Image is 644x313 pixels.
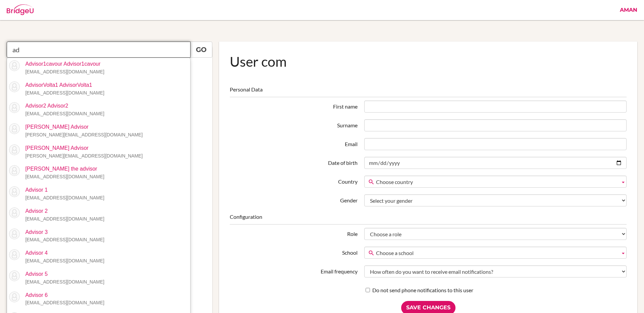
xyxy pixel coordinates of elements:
p: AdvisorVolta1 AdvisorVolta1 [20,81,104,97]
label: Gender [226,194,361,204]
label: Date of birth [226,157,361,167]
label: Role [226,228,361,238]
img: thumb_default-9baad8e6c595f6d87dbccf3bc005204999cb094ff98a76d4c88bb8097aa52fd3.png [9,229,20,239]
small: [EMAIL_ADDRESS][DOMAIN_NAME] [25,90,104,96]
span: Choose a school [376,247,618,259]
p: [PERSON_NAME] Advisor [20,123,143,139]
label: First name [226,101,361,111]
label: Surname [226,119,361,129]
small: [EMAIL_ADDRESS][DOMAIN_NAME] [25,300,104,305]
img: thumb_default-9baad8e6c595f6d87dbccf3bc005204999cb094ff98a76d4c88bb8097aa52fd3.png [9,144,20,155]
p: Advisor 1 [20,186,104,202]
label: Country [226,176,361,186]
img: thumb_default-9baad8e6c595f6d87dbccf3bc005204999cb094ff98a76d4c88bb8097aa52fd3.png [9,165,20,176]
p: [PERSON_NAME] Advisor [20,144,143,160]
p: Advisor1cavour Advisor1cavour [20,60,104,76]
p: Advisor 4 [20,249,104,265]
p: Advisor 3 [20,229,104,244]
small: [PERSON_NAME][EMAIL_ADDRESS][DOMAIN_NAME] [25,153,143,159]
small: [PERSON_NAME][EMAIL_ADDRESS][DOMAIN_NAME] [25,132,143,137]
input: Do not send phone notifications to this user [366,288,370,292]
a: Go [190,42,212,58]
p: Advisor2 Advisor2 [20,102,104,118]
legend: Configuration [230,213,627,225]
small: [EMAIL_ADDRESS][DOMAIN_NAME] [25,69,104,74]
p: [PERSON_NAME] the advisor [20,165,104,181]
img: Bridge-U [7,4,34,15]
label: School [226,247,361,257]
small: [EMAIL_ADDRESS][DOMAIN_NAME] [25,216,104,222]
small: [EMAIL_ADDRESS][DOMAIN_NAME] [25,195,104,200]
p: Advisor 5 [20,270,104,286]
a: New User [7,58,212,87]
img: thumb_default-9baad8e6c595f6d87dbccf3bc005204999cb094ff98a76d4c88bb8097aa52fd3.png [9,123,20,134]
label: Do not send phone notifications to this user [366,287,473,294]
p: Advisor 2 [20,207,104,223]
legend: Personal Data [230,86,627,97]
small: [EMAIL_ADDRESS][DOMAIN_NAME] [25,279,104,285]
img: thumb_default-9baad8e6c595f6d87dbccf3bc005204999cb094ff98a76d4c88bb8097aa52fd3.png [9,249,20,260]
img: thumb_default-9baad8e6c595f6d87dbccf3bc005204999cb094ff98a76d4c88bb8097aa52fd3.png [9,270,20,281]
label: Email frequency [226,265,361,275]
img: thumb_default-9baad8e6c595f6d87dbccf3bc005204999cb094ff98a76d4c88bb8097aa52fd3.png [9,102,20,113]
p: Advisor 6 [20,292,104,307]
small: [EMAIL_ADDRESS][DOMAIN_NAME] [25,111,104,116]
small: [EMAIL_ADDRESS][DOMAIN_NAME] [25,174,104,179]
img: thumb_default-9baad8e6c595f6d87dbccf3bc005204999cb094ff98a76d4c88bb8097aa52fd3.png [9,186,20,197]
label: Email [226,138,361,148]
small: [EMAIL_ADDRESS][DOMAIN_NAME] [25,258,104,263]
small: [EMAIL_ADDRESS][DOMAIN_NAME] [25,237,104,242]
img: thumb_default-9baad8e6c595f6d87dbccf3bc005204999cb094ff98a76d4c88bb8097aa52fd3.png [9,292,20,302]
img: thumb_default-9baad8e6c595f6d87dbccf3bc005204999cb094ff98a76d4c88bb8097aa52fd3.png [9,207,20,218]
img: thumb_default-9baad8e6c595f6d87dbccf3bc005204999cb094ff98a76d4c88bb8097aa52fd3.png [9,81,20,92]
input: Quicksearch user [7,42,191,58]
h1: User com [230,52,627,71]
img: thumb_default-9baad8e6c595f6d87dbccf3bc005204999cb094ff98a76d4c88bb8097aa52fd3.png [9,60,20,71]
span: Choose country [376,176,618,188]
